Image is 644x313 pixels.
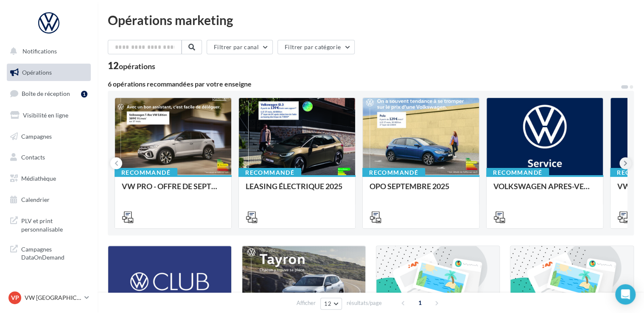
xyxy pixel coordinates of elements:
span: Afficher [297,299,316,307]
span: Opérations [22,69,52,76]
div: Recommandé [486,168,549,177]
a: Visibilité en ligne [5,106,92,124]
p: VW [GEOGRAPHIC_DATA] 13 [25,293,81,302]
div: Recommandé [362,168,425,177]
span: 1 [413,296,427,310]
button: Filtrer par catégorie [277,40,355,54]
button: Filtrer par canal [207,40,273,54]
a: VP VW [GEOGRAPHIC_DATA] 13 [7,290,91,306]
div: VW PRO - OFFRE DE SEPTEMBRE 25 [122,182,224,199]
a: Médiathèque [5,170,92,187]
button: 12 [320,298,342,310]
a: PLV et print personnalisable [5,212,92,237]
span: Notifications [22,48,57,55]
button: Notifications [5,42,89,60]
a: Campagnes [5,128,92,145]
div: VOLKSWAGEN APRES-VENTE [493,182,596,199]
div: Open Intercom Messenger [615,284,636,305]
span: Visibilité en ligne [23,112,68,119]
span: Campagnes DataOnDemand [21,243,87,262]
a: Calendrier [5,191,92,209]
span: Contacts [21,154,45,161]
span: VP [11,293,19,302]
div: Opérations marketing [108,14,634,26]
div: OPO SEPTEMBRE 2025 [370,182,472,199]
span: Médiathèque [21,175,56,182]
a: Contacts [5,148,92,166]
span: résultats/page [347,299,382,307]
span: Calendrier [21,196,50,203]
div: LEASING ÉLECTRIQUE 2025 [246,182,348,199]
div: Recommandé [115,168,177,177]
div: 12 [108,61,155,70]
span: 12 [324,300,331,307]
div: 6 opérations recommandées par votre enseigne [108,81,620,87]
div: Recommandé [238,168,301,177]
div: 1 [81,91,87,98]
a: Campagnes DataOnDemand [5,240,92,265]
span: Campagnes [21,132,52,140]
a: Opérations [5,64,92,81]
span: PLV et print personnalisable [21,215,87,233]
a: Boîte de réception1 [5,84,92,103]
span: Boîte de réception [22,90,70,97]
div: opérations [119,62,155,70]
